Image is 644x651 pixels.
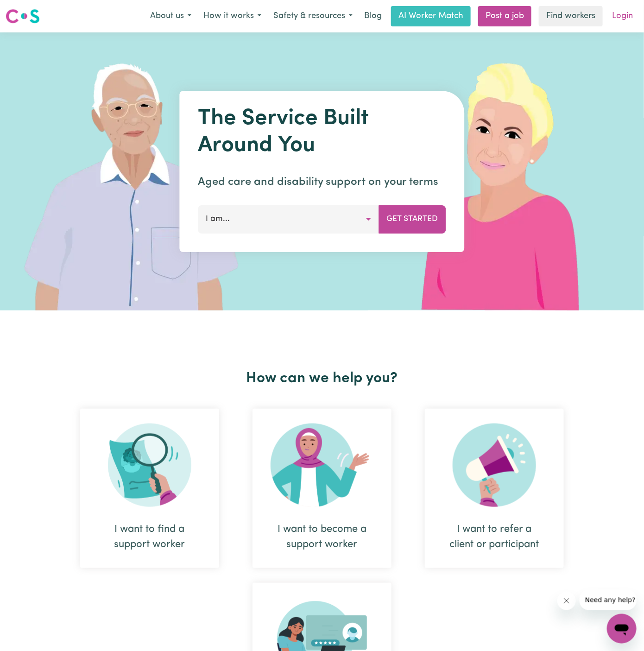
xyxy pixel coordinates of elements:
[63,370,581,387] h2: How can we help you?
[580,590,637,610] iframe: Message from company
[271,423,373,507] img: Become Worker
[379,205,446,233] button: Get Started
[275,522,369,552] div: I want to become a support worker
[267,6,359,26] button: Safety & resources
[198,205,379,233] button: I am...
[80,409,219,568] div: I want to find a support worker
[539,6,603,26] a: Find workers
[198,174,446,190] p: Aged care and disability support on your terms
[108,423,191,507] img: Search
[478,6,531,26] a: Post a job
[607,614,637,644] iframe: Button to launch messaging window
[359,6,387,26] a: Blog
[606,6,638,26] a: Login
[425,409,564,568] div: I want to refer a client or participant
[197,6,267,26] button: How it works
[6,6,40,27] a: Careseekers logo
[391,6,471,26] a: AI Worker Match
[253,409,391,568] div: I want to become a support worker
[447,522,542,552] div: I want to refer a client or participant
[6,8,40,25] img: Careseekers logo
[453,423,536,507] img: Refer
[102,522,197,552] div: I want to find a support worker
[198,106,446,159] h1: The Service Built Around You
[557,592,576,610] iframe: Close message
[144,6,197,26] button: About us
